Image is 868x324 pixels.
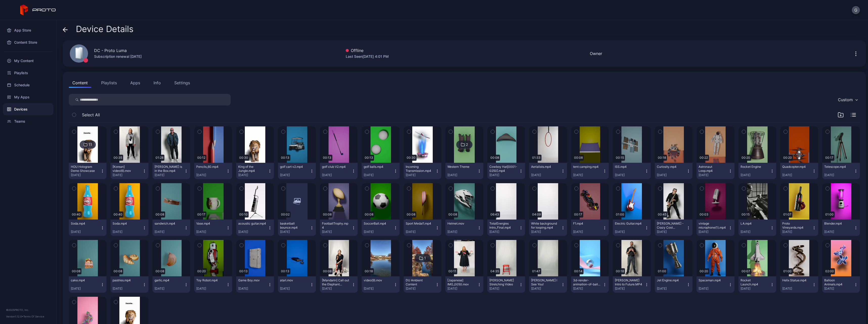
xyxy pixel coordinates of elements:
button: Toy Robot.mp4[DATE] [194,276,232,293]
div: [DATE] [741,287,770,291]
div: [DATE] [657,230,686,234]
div: [DATE] [406,230,435,234]
button: Apps [127,78,144,88]
a: Content Store [3,36,53,48]
span: Version 1.12.0 • [6,315,23,318]
button: DU Ambient Content[DATE] [404,276,441,293]
div: [DATE] [657,287,686,291]
button: golf club V2.mp4[DATE] [320,163,358,179]
div: Mike B Intro to Future.MP4 [615,278,643,286]
div: Owner [590,50,602,57]
button: Electric Guitar.mp4[DATE] [613,220,650,236]
div: [DATE] [782,173,812,177]
div: [DATE] [280,173,310,177]
div: King of the Jungle.mp4 [238,165,266,173]
span: Select All [82,112,100,118]
div: Devices [3,103,53,115]
div: [DATE] [489,287,519,291]
div: Proto Vineyards.mp4 [782,222,810,230]
button: Cowboy Hat[0001-0250].mp4[DATE] [487,163,525,179]
button: cake.mp4[DATE] [69,276,106,293]
div: [DATE] [657,173,686,177]
div: [DATE] [364,287,393,291]
div: 2 [466,142,468,147]
div: Jodi I See You! [531,278,559,286]
button: atari.mov[DATE] [278,276,316,293]
div: garlic.mp4 [155,278,182,282]
div: Subscription renewal [DATE] [94,53,142,60]
div: [DATE] [364,230,393,234]
div: [DATE] [238,230,268,234]
div: [DATE] [196,287,226,291]
div: [DATE] [782,287,812,291]
div: Jodi Stretching Video [489,278,517,286]
div: Game Boy.mov [238,278,266,282]
button: acoustic guitar.mp4[DATE] [236,220,274,236]
div: golf cart v2.mp4 [280,165,308,169]
div: [Japanese] IMG_0050.mov [447,278,475,286]
button: [PERSON_NAME] Intro to Future.MP4[DATE] [613,276,650,293]
div: [DATE] [322,173,352,177]
button: [PERSON_NAME] Stretching Video[DATE] [487,276,525,293]
div: TotalEnergies Intro_Final.mp4 [489,222,517,230]
div: Telescope.mp4 [824,165,852,169]
button: ISS.mp4[DATE] [613,163,650,179]
div: [DATE] [489,230,519,234]
div: [DATE] [615,230,644,234]
div: [DATE] [113,287,142,291]
div: golf club V2.mp4 [322,165,350,169]
div: [DATE] [113,230,142,234]
button: G [852,6,860,14]
button: golf balls.mp4[DATE] [362,163,399,179]
div: Blender.mp4 [824,222,852,226]
div: Incoming Transmission.mp4 [406,165,433,173]
div: [DATE] [406,287,435,291]
div: Scott Page - Crazy Cool Technology.mp4 [657,222,685,230]
div: basketball bounce.mp4 [280,222,308,230]
div: [DATE] [824,287,854,291]
a: App Store [3,24,53,36]
a: Schedule [3,79,53,91]
button: Helix Statue.mp4[DATE] [780,276,818,293]
div: [DATE] [573,173,603,177]
a: My Apps [3,91,53,103]
button: Vase.mp4[DATE] [194,220,232,236]
div: sandwich.mp4 [155,222,182,226]
div: [DATE] [615,173,644,177]
button: Jet Engine.mp4[DATE] [655,276,692,293]
button: Incoming Transmission.mp4[DATE] [404,163,441,179]
div: Quadcopter.mp4 [782,165,810,169]
div: Cowboy Hat[0001-0250].mp4 [489,165,517,173]
button: LA.mp4[DATE] [739,220,776,236]
div: Soda.mp4 [71,222,99,226]
div: vintage microphone(1).mp4 [699,222,726,230]
div: Sport Medal1.mp4 [406,222,433,226]
div: [DATE] [196,230,226,234]
div: [DATE] [280,230,310,234]
button: [Korean] video(6).mov[DATE] [111,163,148,179]
div: Playlists [3,67,53,79]
div: Electric Guitar.mp4 [615,222,643,226]
div: Western Theme [447,165,475,169]
div: LA.mp4 [741,222,768,226]
div: F1.mp4 [573,222,601,226]
button: Game Boy.mov[DATE] [236,276,274,293]
div: Last Seen [DATE] 4:01 PM [346,53,389,60]
div: Toy Robot.mp4 [196,278,224,282]
button: Blender.mp4[DATE] [822,220,860,236]
div: [DATE] [196,173,226,177]
div: Jet Engine.mp4 [657,278,685,282]
button: pastries.mp4[DATE] [111,276,148,293]
div: Astronaut Loop.mp4 [699,165,726,173]
div: Balloon Animals.mp4 [824,278,852,286]
div: Offline [346,47,389,53]
div: © 2025 PROTO, Inc. [6,308,50,312]
button: Content [69,78,91,88]
div: Custom [838,97,853,102]
div: atari.mov [280,278,308,282]
div: [DATE] [531,287,561,291]
div: Helmet.mov [447,222,475,226]
button: [PERSON_NAME] I See You![DATE] [529,276,567,293]
button: vintage microphone(1).mp4[DATE] [697,220,734,236]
